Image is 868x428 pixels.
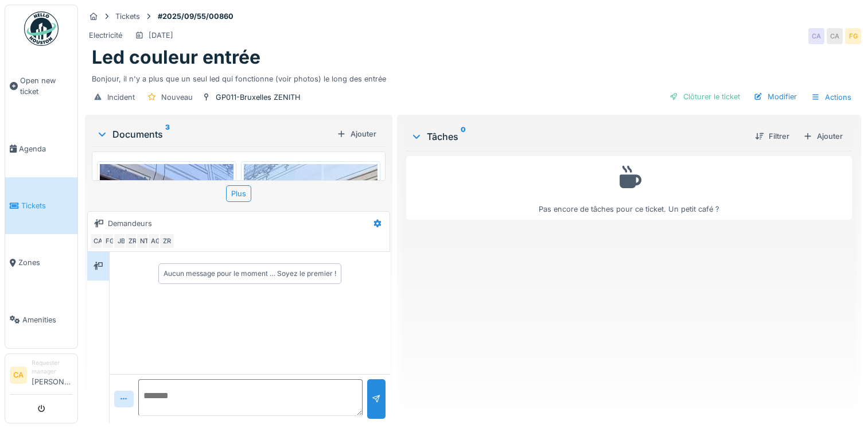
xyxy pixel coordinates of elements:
div: Actions [806,89,857,106]
div: Nouveau [161,92,193,103]
img: Badge_color-CXgf-gQk.svg [24,11,59,46]
div: Tâches [411,130,746,143]
li: CA [10,367,27,384]
div: Pas encore de tâches pour ce ticket. Un petit café ? [414,161,844,215]
div: [DATE] [149,30,173,41]
div: FG [102,233,118,249]
sup: 3 [165,127,170,141]
span: Agenda [19,143,73,154]
div: Incident [107,92,135,103]
img: 3y7kv55ligcu2cbo29dmg1k83bhh [100,164,233,343]
span: Zones [18,257,73,268]
div: AG [147,233,164,249]
sup: 0 [461,130,466,143]
div: Ajouter [799,129,847,144]
a: Amenities [5,291,77,348]
span: Amenities [22,314,73,325]
a: Tickets [5,177,77,234]
div: GP011-Bruxelles ZENITH [216,92,301,103]
strong: #2025/09/55/00860 [153,11,238,22]
a: CA Requester manager[PERSON_NAME] [10,359,73,395]
span: Open new ticket [20,75,73,97]
a: Agenda [5,120,77,177]
div: Plus [226,185,251,202]
div: FG [845,28,861,44]
div: NT [136,233,152,249]
div: Documents [96,127,332,141]
div: CA [90,233,106,249]
div: Filtrer [750,129,794,144]
a: Open new ticket [5,52,77,120]
div: ZR [159,233,175,249]
div: Aucun message pour le moment … Soyez le premier ! [164,269,336,279]
div: CA [808,28,824,44]
div: Tickets [115,11,140,22]
div: JB [113,233,129,249]
img: jxecpdu89524rd6xatx8idgqu1sh [244,164,377,343]
div: Modifier [749,89,801,104]
div: Clôturer le ticket [665,89,745,104]
div: Demandeurs [108,218,152,229]
span: Tickets [21,200,73,211]
div: Electricité [89,30,122,41]
div: ZR [124,233,141,249]
h1: Led couleur entrée [92,46,260,68]
a: Zones [5,234,77,291]
div: Ajouter [332,126,381,142]
li: [PERSON_NAME] [32,359,73,392]
div: Bonjour, il n'y a plus que un seul led qui fonctionne (voir photos) le long des entrée [92,69,854,84]
div: CA [827,28,843,44]
div: Requester manager [32,359,73,376]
